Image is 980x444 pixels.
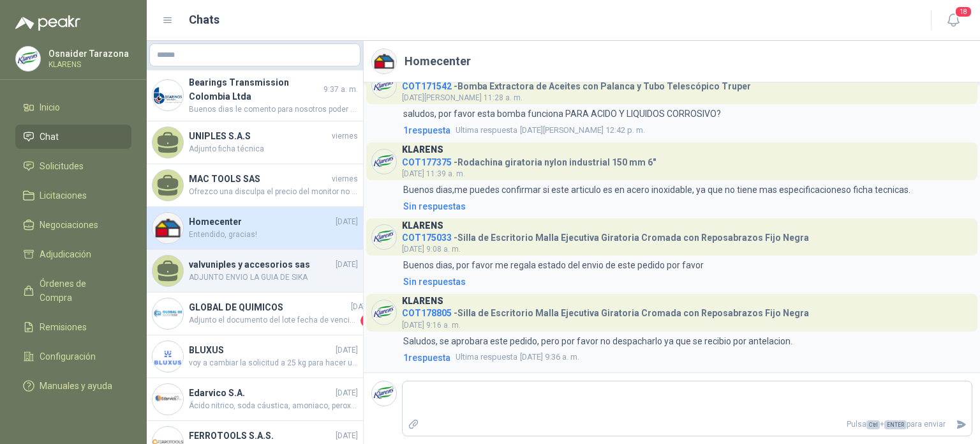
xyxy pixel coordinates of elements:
[40,130,59,144] span: Chat
[40,100,60,114] span: Inicio
[40,349,96,364] span: Configuración
[402,222,443,229] h3: KLARENS
[40,218,98,232] span: Negociaciones
[402,321,461,330] span: [DATE] 9:16 a. m.
[189,172,329,186] h4: MAC TOOLS SAS
[403,199,466,213] div: Sin respuestas
[360,314,373,327] span: 3
[402,308,452,318] span: COT178805
[189,257,333,272] h4: valvuniples y accesorios sas
[951,413,972,436] button: Enviar
[189,386,333,400] h4: Edarvico S.A.
[189,400,358,412] span: Ácido nitrico, soda cáustica, amoniaco, peroxido, hipoclorito
[403,258,704,272] p: Buenos dias, por favor me regala estado del envio de este pedido por favor
[372,149,396,174] img: Company Logo
[147,70,363,121] a: Company LogoBearings Transmission Colombia Ltda9:37 a. m.Buenos dias le comento para nosotros pod...
[189,429,333,443] h4: FERROTOOLS S.A.S.
[401,123,972,137] a: 1respuestaUltima respuesta[DATE][PERSON_NAME] 12:42 p. m.
[336,259,358,271] span: [DATE]
[40,159,84,173] span: Solicitudes
[15,315,131,339] a: Remisiones
[147,335,363,378] a: Company LogoBLUXUS[DATE]voy a cambiar la solicitud a 25 kg para hacer una pruebas en planta.
[40,320,87,334] span: Remisiones
[336,344,358,356] span: [DATE]
[372,49,396,73] img: Company Logo
[15,183,131,208] a: Licitaciones
[402,157,452,167] span: COT177375
[372,73,396,98] img: Company Logo
[15,95,131,119] a: Inicio
[189,215,333,229] h4: Homecenter
[147,121,363,164] a: UNIPLES S.A.SviernesAdjunto ficha técnica
[147,293,363,335] a: Company LogoGLOBAL DE QUIMICOS[DATE]Adjunto el documento del lote fecha de vencimiento año 20263
[189,314,358,327] span: Adjunto el documento del lote fecha de vencimiento año 2026
[402,305,809,317] h4: - Silla de Escritorio Malla Ejecutiva Giratoria Cromada con Reposabrazos Fijo Negra
[866,420,880,429] span: Ctrl
[372,381,396,406] img: Company Logo
[15,374,131,398] a: Manuales y ayuda
[401,199,972,213] a: Sin respuestas
[40,188,87,203] span: Licitaciones
[189,186,358,198] span: Ofrezco una disculpa el precio del monitor no es de $641200, si no de $ 698.900
[456,351,517,364] span: Ultima respuesta
[16,47,40,71] img: Company Logo
[401,275,972,289] a: Sin respuestas
[336,387,358,399] span: [DATE]
[48,49,129,58] p: Osnaider Tarazona
[323,84,358,96] span: 9:37 a. m.
[15,344,131,369] a: Configuración
[15,15,80,31] img: Logo peakr
[401,351,972,365] a: 1respuestaUltima respuesta[DATE] 9:36 a. m.
[189,143,358,155] span: Adjunto ficha técnica
[147,164,363,207] a: MAC TOOLS SASviernesOfrezco una disculpa el precio del monitor no es de $641200, si no de $ 698.900
[402,154,656,166] h4: - Rodachina giratoria nylon industrial 150 mm 6"
[402,229,809,241] h4: - Silla de Escritorio Malla Ejecutiva Giratoria Cromada con Reposabrazos Fijo Negra
[152,384,183,415] img: Company Logo
[40,277,119,305] span: Órdenes de Compra
[402,245,461,254] span: [DATE] 9:08 a. m.
[402,93,523,102] span: [DATE][PERSON_NAME] 11:28 a. m.
[403,123,450,137] span: 1 respuesta
[405,52,471,70] h2: Homecenter
[456,124,645,137] span: [DATE][PERSON_NAME] 12:42 p. m.
[147,207,363,250] a: Company LogoHomecenter[DATE]Entendido, gracias!
[332,173,358,185] span: viernes
[189,343,333,357] h4: BLUXUS
[15,213,131,237] a: Negociaciones
[403,413,424,436] label: Adjuntar archivos
[152,298,183,329] img: Company Logo
[332,130,358,142] span: viernes
[15,272,131,310] a: Órdenes de Compra
[456,351,579,364] span: [DATE] 9:36 a. m.
[40,379,112,393] span: Manuales y ayuda
[403,275,466,289] div: Sin respuestas
[954,6,972,18] span: 18
[336,216,358,228] span: [DATE]
[402,169,465,178] span: [DATE] 11:39 a. m.
[403,183,910,197] p: Buenos dias,me puedes confirmar si este articulo es en acero inoxidable, ya que no tiene mas espe...
[402,146,443,153] h3: KLARENS
[403,334,792,348] p: Saludos, se aprobara este pedido, pero por favor no despacharlo ya que se recibio por antelacion.
[152,341,183,372] img: Company Logo
[424,413,951,436] p: Pulsa + para enviar
[372,300,396,325] img: Company Logo
[189,11,219,29] h1: Chats
[15,242,131,266] a: Adjudicación
[189,357,358,369] span: voy a cambiar la solicitud a 25 kg para hacer una pruebas en planta.
[351,301,373,313] span: [DATE]
[189,103,358,116] span: Buenos dias le comento para nosotros poder despachar nos tocaria adicionar l 10 mil pesos mas par...
[942,9,965,32] button: 18
[884,420,907,429] span: ENTER
[402,81,452,91] span: COT171542
[189,300,348,314] h4: GLOBAL DE QUIMICOS
[15,154,131,178] a: Solicitudes
[40,247,91,261] span: Adjudicación
[402,78,751,90] h4: - Bomba Extractora de Aceites con Palanca y Tubo Telescópico Truper
[456,124,517,137] span: Ultima respuesta
[15,125,131,149] a: Chat
[336,430,358,442] span: [DATE]
[402,233,452,243] span: COT175033
[189,229,358,241] span: Entendido, gracias!
[152,80,183,111] img: Company Logo
[152,213,183,243] img: Company Logo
